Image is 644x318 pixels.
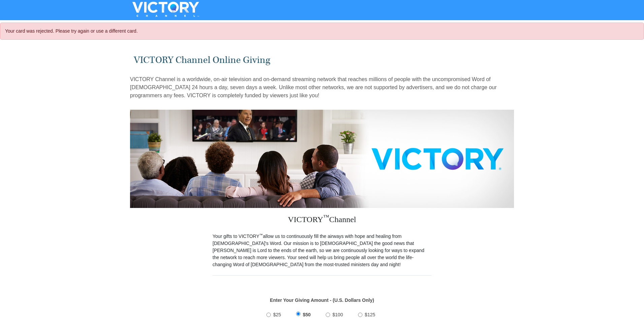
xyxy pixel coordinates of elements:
[365,312,375,317] span: $125
[303,312,311,317] span: $50
[273,312,281,317] span: $25
[134,55,511,66] h1: VICTORY Channel Online Giving
[130,75,514,100] p: VICTORY Channel is a worldwide, on-air television and on-demand streaming network that reaches mi...
[124,2,208,17] img: VICTORYTHON - VICTORY Channel
[270,297,374,303] strong: Enter Your Giving Amount - (U.S. Dollars Only)
[213,233,431,268] p: Your gifts to VICTORY allow us to continuously fill the airways with hope and healing from [DEMOG...
[259,233,263,237] sup: ™
[332,312,343,317] span: $100
[213,208,431,233] h3: VICTORY Channel
[323,214,329,220] sup: ™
